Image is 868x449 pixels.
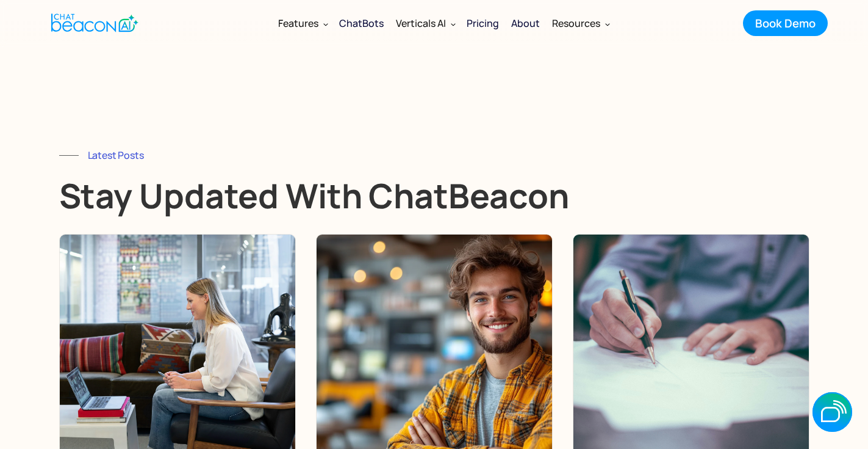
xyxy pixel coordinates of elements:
a: About [505,7,546,39]
h1: Stay Updated with ChatBeacon [59,176,809,216]
div: Features [272,9,333,38]
a: home [41,8,145,38]
a: Pricing [461,7,505,39]
img: Dropdown [605,21,610,26]
div: Resources [552,15,600,32]
div: Book Demo [755,15,816,31]
a: Book Demo [743,10,828,36]
img: Line [59,155,79,156]
div: Resources [546,9,615,38]
div: Latest Posts [88,147,144,164]
div: ChatBots [339,15,384,32]
div: About [511,15,540,32]
img: Dropdown [451,21,456,26]
a: ChatBots [333,7,390,39]
div: Features [278,15,318,32]
img: Dropdown [323,21,328,26]
div: Verticals AI [396,15,446,32]
div: Verticals AI [390,9,461,38]
div: Pricing [467,15,499,32]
